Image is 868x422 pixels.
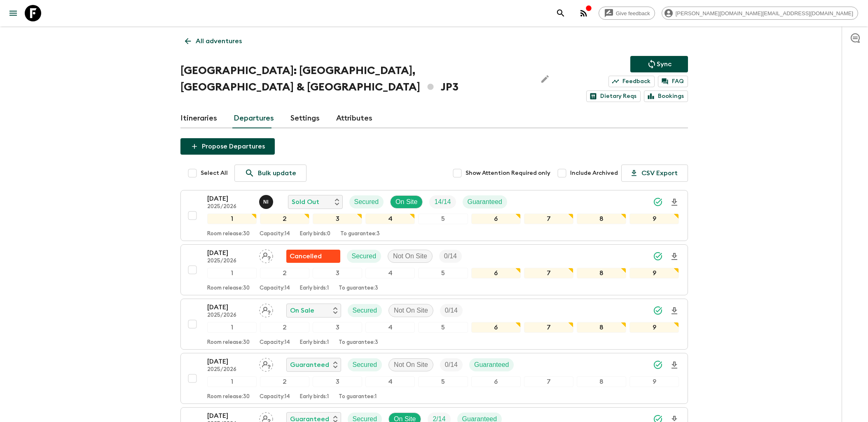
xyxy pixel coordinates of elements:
[180,353,688,404] button: [DATE]2025/2026Assign pack leaderGuaranteedSecuredNot On SiteTrip FillGuaranteed123456789Room rel...
[418,322,468,333] div: 5
[577,268,626,278] div: 8
[290,360,329,370] p: Guaranteed
[353,360,377,370] p: Secured
[207,394,250,400] p: Room release: 30
[313,322,362,333] div: 3
[440,358,463,371] div: Trip Fill
[474,360,509,370] p: Guaranteed
[658,76,688,87] a: FAQ
[418,213,468,224] div: 5
[339,339,378,346] p: To guarantee: 3
[644,90,688,102] a: Bookings
[258,168,296,178] p: Bulk update
[313,376,362,387] div: 3
[290,306,314,315] p: On Sale
[471,268,521,278] div: 6
[524,268,573,278] div: 7
[259,197,275,204] span: Naoya Ishida
[669,197,679,207] svg: Download Onboarding
[207,213,257,224] div: 1
[180,299,688,350] button: [DATE]2025/2026Assign pack leaderOn SaleSecuredNot On SiteTrip Fill123456789Room release:30Capaci...
[260,213,309,224] div: 2
[537,63,553,95] button: Edit Adventure Title
[608,76,655,87] a: Feedback
[207,248,253,258] p: [DATE]
[388,358,433,371] div: Not On Site
[260,394,290,400] p: Capacity: 14
[388,250,433,263] div: Not On Site
[662,7,858,20] div: [PERSON_NAME][DOMAIN_NAME][EMAIL_ADDRESS][DOMAIN_NAME]
[349,195,384,209] div: Secured
[524,213,573,224] div: 7
[440,304,463,317] div: Trip Fill
[207,376,257,387] div: 1
[348,304,382,317] div: Secured
[629,376,679,387] div: 9
[395,197,417,207] p: On Site
[286,250,340,263] div: Flash Pack cancellation
[599,7,655,20] a: Give feedback
[445,360,458,370] p: 0 / 14
[313,213,362,224] div: 3
[5,5,21,21] button: menu
[340,231,380,237] p: To guarantee: 3
[234,165,306,182] a: Bulk update
[180,33,246,49] a: All adventures
[468,197,503,207] p: Guaranteed
[300,285,329,292] p: Early birds: 1
[630,56,688,72] button: Sync adventure departures to the booking engine
[207,366,253,373] p: 2025/2026
[429,195,456,209] div: Trip Fill
[653,360,663,370] svg: Synced Successfully
[339,394,377,400] p: To guarantee: 1
[207,322,257,333] div: 1
[471,213,521,224] div: 6
[418,268,468,278] div: 5
[313,268,362,278] div: 3
[669,252,679,262] svg: Download Onboarding
[352,251,377,261] p: Secured
[439,250,462,263] div: Trip Fill
[653,197,663,207] svg: Synced Successfully
[365,213,415,224] div: 4
[611,10,655,16] span: Give feedback
[444,251,457,261] p: 0 / 14
[207,258,253,264] p: 2025/2026
[669,360,679,370] svg: Download Onboarding
[347,250,381,263] div: Secured
[577,376,626,387] div: 8
[180,63,531,95] h1: [GEOGRAPHIC_DATA]: [GEOGRAPHIC_DATA], [GEOGRAPHIC_DATA] & [GEOGRAPHIC_DATA] JP3
[207,411,253,421] p: [DATE]
[394,306,428,315] p: Not On Site
[365,376,415,387] div: 4
[466,169,550,177] span: Show Attention Required only
[570,169,618,177] span: Include Archived
[234,109,274,128] a: Departures
[180,138,275,155] button: Propose Departures
[365,322,415,333] div: 4
[207,312,253,319] p: 2025/2026
[207,285,250,292] p: Room release: 30
[207,194,253,204] p: [DATE]
[394,360,428,370] p: Not On Site
[577,213,626,224] div: 8
[353,306,377,315] p: Secured
[180,190,688,241] button: [DATE]2025/2026Naoya IshidaSold OutSecuredOn SiteTrip FillGuaranteed123456789Room release:30Capac...
[196,36,242,46] p: All adventures
[388,304,433,317] div: Not On Site
[290,109,320,128] a: Settings
[434,197,451,207] p: 14 / 14
[260,268,309,278] div: 2
[524,322,573,333] div: 7
[260,376,309,387] div: 2
[207,357,253,366] p: [DATE]
[629,213,679,224] div: 9
[621,165,688,182] button: CSV Export
[354,197,379,207] p: Secured
[336,109,372,128] a: Attributes
[180,244,688,295] button: [DATE]2025/2026Assign pack leaderFlash Pack cancellationSecuredNot On SiteTrip Fill123456789Room ...
[300,339,329,346] p: Early birds: 1
[259,306,273,313] span: Assign pack leader
[207,339,250,346] p: Room release: 30
[418,376,468,387] div: 5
